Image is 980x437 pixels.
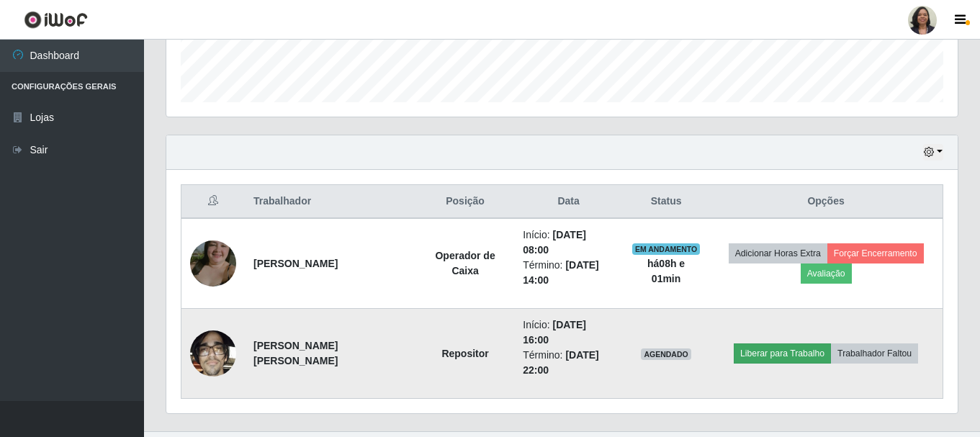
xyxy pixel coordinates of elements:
[523,319,586,346] time: [DATE] 16:00
[827,243,924,263] button: Forçar Encerramento
[523,227,614,258] li: Início:
[441,348,488,359] strong: Repositor
[641,348,691,360] span: AGENDADO
[523,229,586,256] time: [DATE] 08:00
[729,243,827,263] button: Adicionar Horas Extra
[523,258,614,288] li: Término:
[632,243,701,255] span: EM ANDAMENTO
[801,263,852,284] button: Avaliação
[709,185,943,219] th: Opções
[24,11,88,29] img: CoreUI Logo
[435,250,495,276] strong: Operador de Caixa
[647,258,685,284] strong: há 08 h e 01 min
[253,258,338,269] strong: [PERSON_NAME]
[245,185,416,219] th: Trabalhador
[253,340,338,366] strong: [PERSON_NAME] [PERSON_NAME]
[734,343,831,364] button: Liberar para Trabalho
[523,317,614,348] li: Início:
[523,348,614,378] li: Término:
[831,343,918,364] button: Trabalhador Faltou
[416,185,514,219] th: Posição
[623,185,709,219] th: Status
[514,185,623,219] th: Data
[190,222,236,305] img: 1737811794614.jpeg
[190,323,236,384] img: 1748926864127.jpeg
